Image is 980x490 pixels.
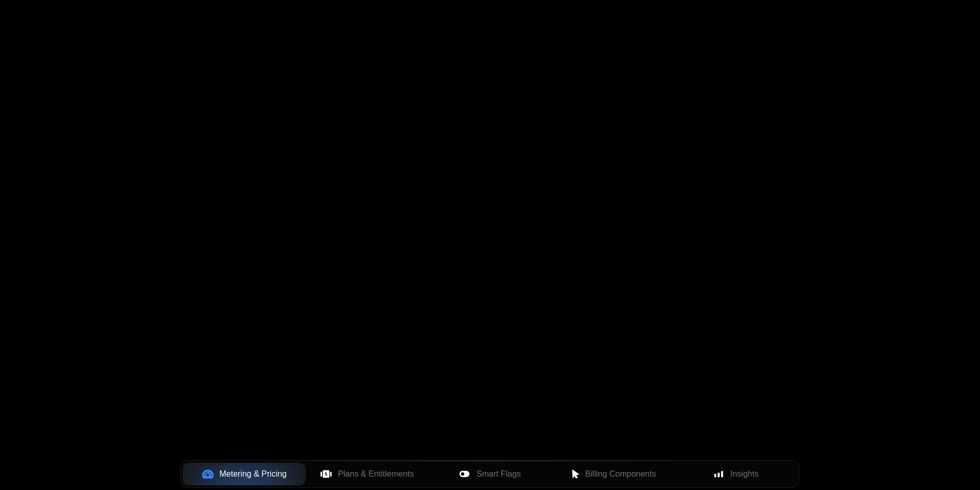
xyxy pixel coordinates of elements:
[476,468,521,480] span: Smart Flags
[306,463,429,485] button: Plans & Entitlements
[338,468,414,480] span: Plans & Entitlements
[730,468,759,480] span: Insights
[183,463,306,485] button: Metering & Pricing
[220,468,287,480] span: Metering & Pricing
[429,463,551,485] button: Smart Flags
[551,463,674,485] button: Billing Components
[585,468,656,480] span: Billing Components
[674,463,797,485] button: Insights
